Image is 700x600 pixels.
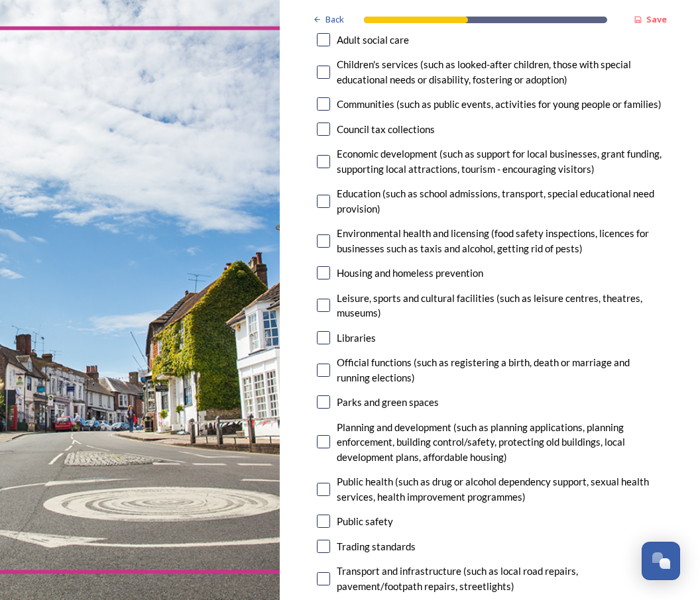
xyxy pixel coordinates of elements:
div: Communities (such as public events, activities for young people or families) [337,97,662,112]
div: Education (such as school admissions, transport, special educational need provision) [337,186,663,216]
div: Transport and infrastructure (such as local road repairs, pavement/footpath repairs, streetlights) [337,564,663,593]
div: Children's services (such as looked-after children, those with special educational needs or disab... [337,57,663,87]
div: Parks and green spaces [337,395,439,410]
div: Environmental health and licensing (food safety inspections, licences for businesses such as taxi... [337,226,663,256]
div: Public health (such as drug or alcohol dependency support, sexual health services, health improve... [337,474,663,504]
div: Libraries [337,330,376,346]
div: Council tax collections [337,122,435,137]
div: Leisure, sports and cultural facilities (such as leisure centres, theatres, museums) [337,291,663,321]
div: Housing and homeless prevention [337,266,483,281]
div: Economic development (such as support for local businesses, grant funding, supporting local attra... [337,146,663,176]
div: Planning and development (such as planning applications, planning enforcement, building control/s... [337,420,663,465]
div: Trading standards [337,539,416,554]
strong: Save [646,13,667,25]
div: Adult social care [337,32,409,48]
span: Back [325,13,344,26]
button: Open Chat [642,542,680,580]
div: Official functions (such as registering a birth, death or marriage and running elections) [337,355,663,385]
div: Public safety [337,514,393,529]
